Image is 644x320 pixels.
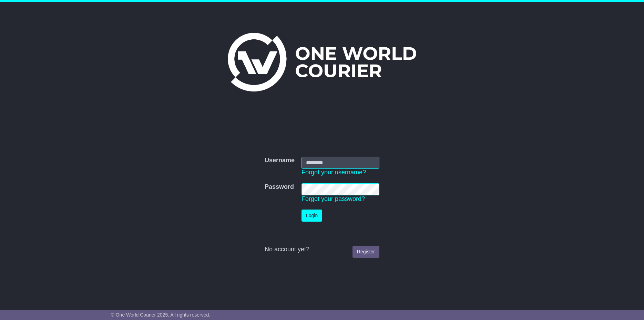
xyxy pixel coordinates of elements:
label: Username [265,157,295,164]
button: Login [301,210,322,222]
a: Register [352,246,379,258]
label: Password [265,183,294,191]
a: Forgot your username? [301,169,366,176]
a: Forgot your password? [301,195,365,202]
div: No account yet? [265,246,379,253]
span: © One World Courier 2025. All rights reserved. [111,312,211,318]
img: One World [228,33,416,91]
